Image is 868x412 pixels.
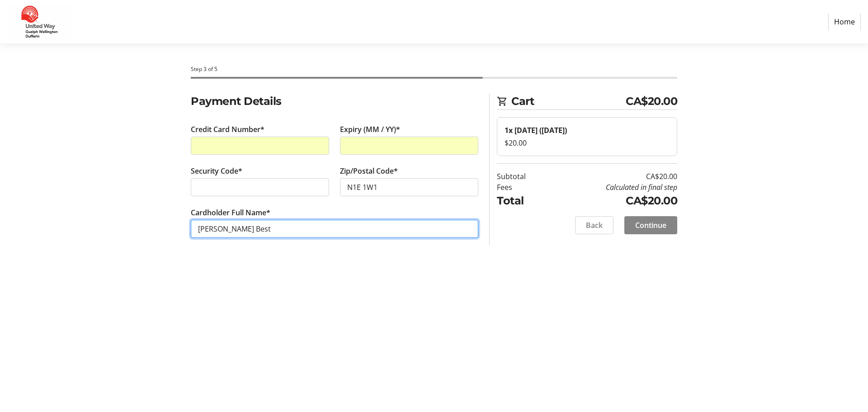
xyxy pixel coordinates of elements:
[198,140,322,151] iframe: Secure card number input frame
[549,182,677,193] td: Calculated in final step
[340,124,400,135] label: Expiry (MM / YY)*
[497,193,549,209] td: Total
[191,220,478,238] input: Card Holder Name
[347,140,471,151] iframe: Secure expiration date input frame
[340,166,398,176] label: Zip/Postal Code*
[497,171,549,182] td: Subtotal
[191,166,242,176] label: Security Code*
[7,4,71,40] img: United Way Guelph Wellington Dufferin's Logo
[549,193,677,209] td: CA$20.00
[624,216,677,234] button: Continue
[340,178,478,196] input: Zip/Postal Code
[575,216,613,234] button: Back
[191,65,677,73] div: Step 3 of 5
[191,207,270,218] label: Cardholder Full Name*
[198,182,322,193] iframe: Secure CVC input frame
[505,137,670,148] div: $20.00
[191,124,264,135] label: Credit Card Number*
[626,93,677,109] span: CA$20.00
[549,171,677,182] td: CA$20.00
[586,220,603,231] span: Back
[828,13,861,30] a: Home
[497,182,549,193] td: Fees
[505,125,567,135] strong: 1x [DATE] ([DATE])
[191,93,478,109] h2: Payment Details
[635,220,666,231] span: Continue
[511,93,626,109] span: Cart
